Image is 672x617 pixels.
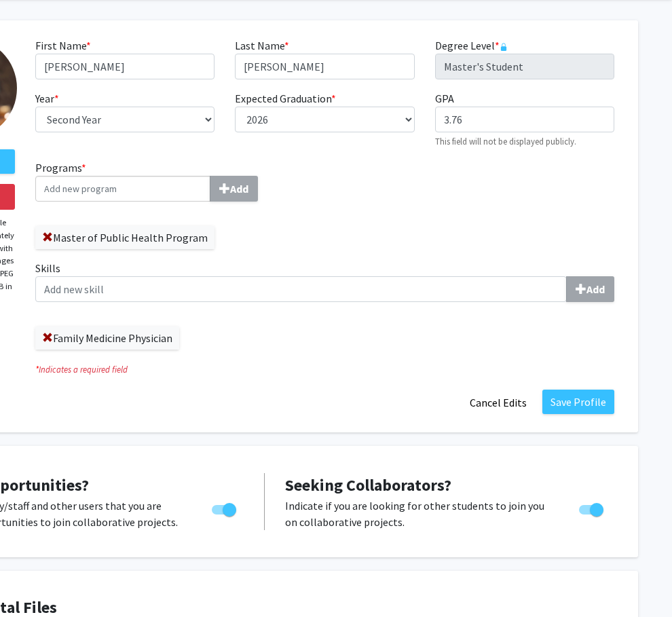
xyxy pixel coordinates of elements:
[35,160,315,202] label: Programs
[35,226,214,249] label: Master of Public Health Program
[35,37,91,54] label: First Name
[210,176,258,202] button: Programs*
[500,43,508,51] svg: This information is provided and automatically updated by Johns Hopkins University and is not edi...
[435,136,576,147] small: This field will not be displayed publicly.
[35,176,210,202] input: Programs*Add
[435,37,508,54] label: Degree Level
[35,260,614,302] label: Skills
[542,390,614,414] button: Save Profile
[235,37,289,54] label: Last Name
[235,90,336,107] label: Expected Graduation
[435,90,454,107] label: GPA
[566,276,614,302] button: Skills
[230,182,248,195] b: Add
[206,498,244,518] div: Toggle
[35,276,567,302] input: SkillsAdd
[461,390,536,415] button: Cancel Edits
[35,326,179,350] label: Family Medicine Physician
[586,282,605,296] b: Add
[285,498,553,530] p: Indicate if you are looking for other students to join you on collaborative projects.
[35,363,614,376] i: Indicates a required field
[285,474,451,496] span: Seeking Collaborators?
[10,556,58,607] iframe: Chat
[35,90,59,107] label: Year
[574,498,611,518] div: Toggle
